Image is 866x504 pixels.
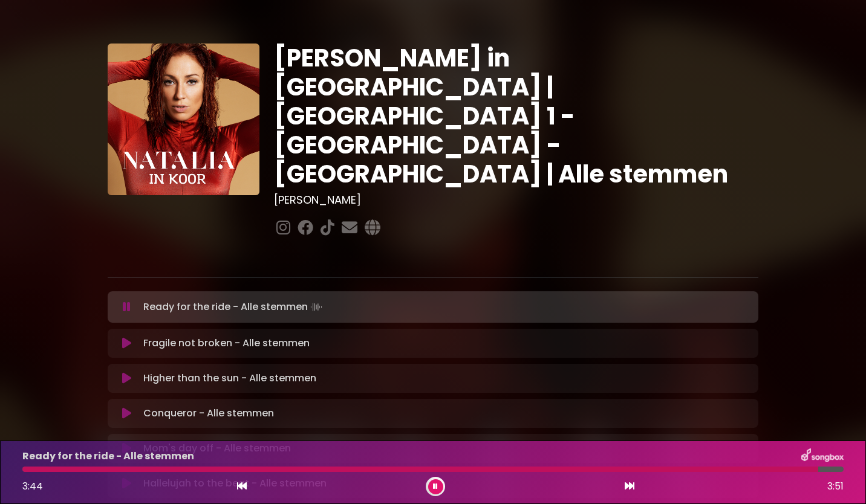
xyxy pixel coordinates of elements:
p: Ready for the ride - Alle stemmen [22,449,194,464]
p: Ready for the ride - Alle stemmen [143,299,325,315]
p: Conqueror - Alle stemmen [143,406,274,421]
h1: [PERSON_NAME] in [GEOGRAPHIC_DATA] | [GEOGRAPHIC_DATA] 1 - [GEOGRAPHIC_DATA] - [GEOGRAPHIC_DATA] ... [274,44,758,189]
img: songbox-logo-white.png [801,448,844,464]
h3: [PERSON_NAME] [274,193,758,207]
img: YTVS25JmS9CLUqXqkEhs [108,44,259,195]
span: 3:44 [22,479,43,493]
img: waveform4.gif [308,299,325,315]
p: Fragile not broken - Alle stemmen [143,336,310,351]
span: 3:51 [827,479,844,494]
p: Higher than the sun - Alle stemmen [143,371,316,386]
